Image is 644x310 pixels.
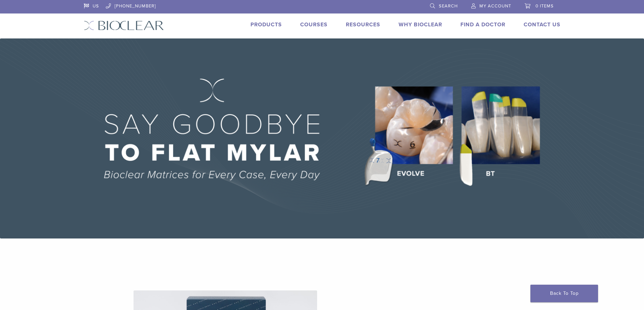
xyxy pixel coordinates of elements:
[535,3,554,9] span: 0 items
[346,21,380,28] a: Resources
[479,3,511,9] span: My Account
[399,21,442,28] a: Why Bioclear
[524,21,560,28] a: Contact Us
[460,21,505,28] a: Find A Doctor
[84,21,164,30] img: Bioclear
[251,21,282,28] a: Products
[439,3,458,9] span: Search
[530,285,598,302] a: Back To Top
[300,21,328,28] a: Courses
